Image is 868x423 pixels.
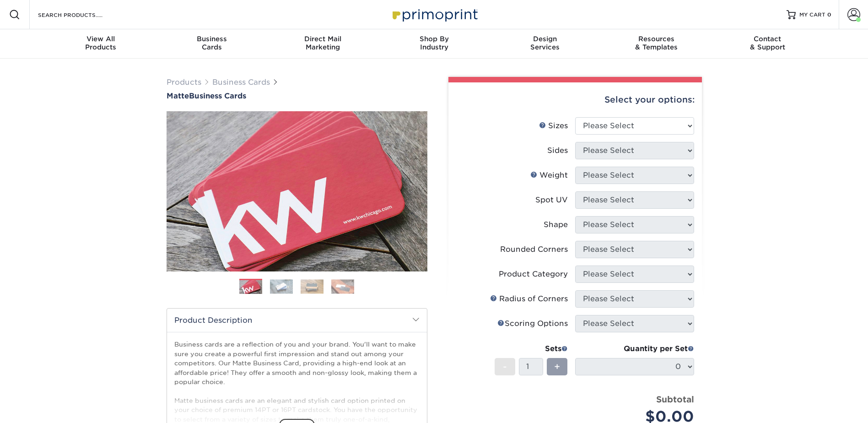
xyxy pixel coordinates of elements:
div: Weight [530,170,568,181]
span: Design [490,35,601,43]
div: Industry [378,35,490,51]
div: Product Category [499,269,568,280]
div: Scoring Options [497,318,568,329]
span: 0 [827,11,831,18]
a: DesignServices [490,29,601,59]
span: Direct Mail [267,35,378,43]
strong: Subtotal [656,394,694,404]
div: Shape [544,219,568,230]
div: Radius of Corners [490,293,568,304]
a: MatteBusiness Cards [167,92,427,100]
img: Business Cards 01 [239,276,262,298]
div: Services [490,35,601,51]
img: Business Cards 04 [331,279,354,293]
img: Matte 01 [167,61,427,322]
span: Matte [167,92,189,100]
span: View All [45,35,156,43]
div: Marketing [267,35,378,51]
div: Sizes [539,120,568,131]
h2: Product Description [167,309,427,332]
div: Cards [156,35,267,51]
span: Shop By [378,35,490,43]
a: Products [167,78,201,87]
div: Quantity per Set [575,343,694,354]
span: Resources [601,35,712,43]
div: Spot UV [535,195,568,206]
span: Business [156,35,267,43]
img: Primoprint [388,5,480,24]
div: Select your options: [456,82,695,117]
img: Business Cards 03 [301,279,323,293]
span: Contact [712,35,823,43]
span: MY CART [799,11,825,19]
a: Shop ByIndustry [378,29,490,59]
div: Sets [495,343,568,354]
div: & Templates [601,35,712,51]
span: - [503,360,507,374]
a: Contact& Support [712,29,823,59]
input: SEARCH PRODUCTS..... [37,9,126,20]
a: Direct MailMarketing [267,29,378,59]
img: Business Cards 02 [270,279,293,293]
div: & Support [712,35,823,51]
a: BusinessCards [156,29,267,59]
a: Business Cards [212,78,270,87]
h1: Business Cards [167,92,427,100]
a: Resources& Templates [601,29,712,59]
div: Products [45,35,156,51]
span: + [554,360,560,374]
div: Rounded Corners [500,244,568,255]
a: View AllProducts [45,29,156,59]
div: Sides [547,145,568,156]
